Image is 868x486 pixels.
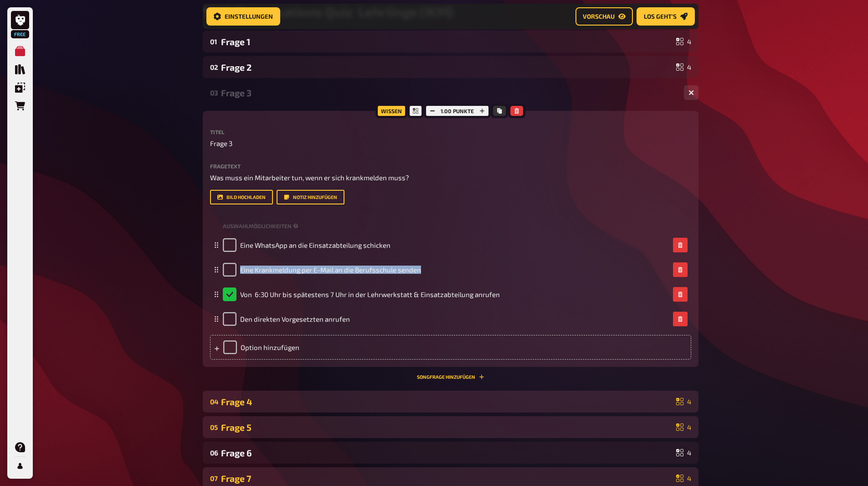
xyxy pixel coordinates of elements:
div: 06 [210,449,217,457]
div: Frage 6 [221,448,673,458]
div: 02 [210,63,217,71]
span: Vorschau [583,13,615,20]
span: Auswahlmöglichkeiten [223,222,292,230]
div: Frage 7 [221,473,673,484]
button: Songfrage hinzufügen [417,374,484,380]
div: 03 [210,89,217,97]
div: 4 [676,423,691,431]
div: Frage 5 [221,422,673,433]
div: Frage 4 [221,397,673,407]
button: Los geht's [637,7,695,26]
div: 01 [210,37,217,46]
div: 4 [676,63,691,71]
span: Frage 3 [210,138,232,149]
div: Option hinzufügen [210,335,691,360]
div: Wissen [375,104,407,118]
div: 4 [676,38,691,45]
div: 4 [676,475,691,482]
button: Notiz hinzufügen [277,190,344,204]
span: Den direkten Vorgesetzten anrufen [240,315,350,323]
button: Einstellungen [206,7,280,26]
span: Einstellungen [225,13,273,20]
span: Free [12,31,28,37]
div: 4 [676,449,691,456]
div: 04 [210,397,217,406]
label: Titel [210,129,691,135]
div: 1.00 Punkte [424,104,491,118]
label: Fragetext [210,163,691,169]
div: Frage 1 [221,37,673,47]
div: Frage 3 [221,88,677,98]
span: Von 6:30 Uhr bis spätestens 7 Uhr in der Lehrwerkstatt & Einsatzabteilung anrufen [240,290,500,298]
div: Frage 2 [221,62,673,73]
span: Was muss ein Mitarbeiter tun, wenn er sich krankmelden muss? [210,173,409,182]
span: Eine WhatsApp an die Einsatzabteilung schicken [240,241,390,249]
button: Bild hochladen [210,190,273,204]
button: Vorschau [575,7,633,26]
button: Kopieren [493,106,506,116]
div: 05 [210,423,217,431]
span: Los geht's [644,13,677,20]
div: 4 [676,398,691,405]
span: Eine Krankmeldung per E-Mail an die Berufsschule senden [240,266,421,274]
div: 07 [210,474,217,482]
